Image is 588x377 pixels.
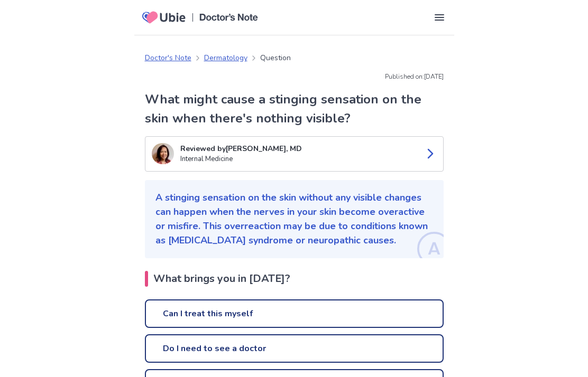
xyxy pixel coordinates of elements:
p: Internal Medicine [180,154,416,165]
p: A stinging sensation on the skin without any visible changes can happen when the nerves in your s... [155,191,433,248]
h1: What might cause a stinging sensation on the skin when there's nothing visible? [145,90,444,128]
h2: What brings you in [DATE]? [145,271,444,287]
img: Doctors Note Logo [199,14,258,21]
a: Can I treat this myself [145,299,444,328]
nav: breadcrumb [145,52,291,63]
a: Dermatology [204,52,247,63]
p: Published on: [DATE] [145,72,444,81]
img: Suo Lee [152,143,174,164]
a: Suo LeeReviewed by[PERSON_NAME], MDInternal Medicine [145,136,444,172]
a: Do I need to see a doctor [145,334,444,363]
a: Doctor's Note [145,52,191,63]
p: Question [260,52,291,63]
p: Reviewed by [PERSON_NAME], MD [180,143,416,154]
